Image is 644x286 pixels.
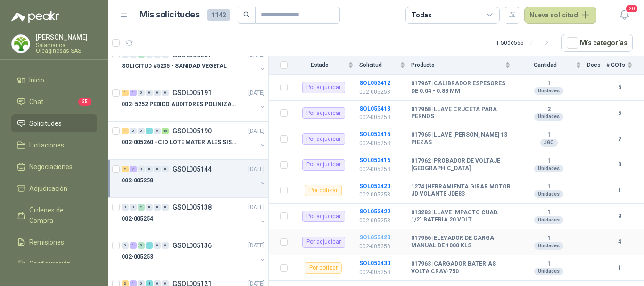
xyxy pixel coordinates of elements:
b: 1 [516,235,581,242]
a: Configuración [11,255,97,273]
span: Configuración [29,259,71,269]
b: 017965 | LLAVE [PERSON_NAME] 13 PIEZAS [411,131,511,146]
h1: Mis solicitudes [140,8,200,22]
div: Por adjudicar [302,237,345,248]
div: 0 [162,90,169,96]
a: SOL053422 [359,208,390,215]
a: Remisiones [11,233,97,251]
div: 1 [122,128,129,134]
b: 1 [516,209,581,216]
div: 0 [162,166,169,172]
p: 002-005258 [359,88,405,97]
p: 002-005258 [359,242,405,251]
span: # COTs [606,62,625,68]
b: 017968 | LLAVE CRUCETA PARA PERNOS [411,106,511,121]
a: Chat55 [11,93,97,111]
div: 1 [130,90,137,96]
span: Inicio [29,75,44,85]
th: Cantidad [516,56,587,74]
p: [DATE] [248,127,264,136]
div: Unidades [534,190,563,198]
div: 0 [146,90,153,96]
a: SOL053423 [359,234,390,241]
b: 1 [606,263,633,272]
a: 1 0 0 1 0 16 GSOL005190[DATE] 002-005260 - CIO LOTE MATERIALES SISTEMA HIDRAULIC [122,125,266,155]
a: SOL053415 [359,131,390,138]
div: Todas [412,10,431,20]
p: [PERSON_NAME] [36,34,97,41]
p: 002-005258 [359,113,405,122]
div: 1 [146,242,153,249]
div: 0 [130,128,137,134]
span: Negociaciones [29,162,73,172]
span: Adjudicación [29,183,67,194]
button: 20 [616,7,633,24]
div: 0 [154,90,161,96]
a: Órdenes de Compra [11,201,97,229]
a: SOL053413 [359,106,390,112]
button: Mís categorías [561,34,633,52]
div: 0 [154,166,161,172]
img: Company Logo [12,35,30,53]
a: Licitaciones [11,136,97,154]
div: 2 [122,166,129,172]
p: 002-005253 [122,253,153,261]
p: 002-005258 [359,139,405,148]
p: 002-005258 [122,176,153,185]
span: Remisiones [29,237,64,247]
span: Producto [411,62,503,68]
div: 0 [162,204,169,211]
th: Producto [411,56,516,74]
b: 1 [516,261,581,268]
div: 1 - 50 de 565 [496,35,554,50]
b: 1 [516,157,581,165]
b: 1 [516,131,581,139]
span: search [243,11,250,18]
p: SOLICITUD #5235 - SANIDAD VEGETAL [122,62,227,71]
p: 002-005258 [359,216,405,225]
b: SOL053430 [359,260,390,267]
a: 1 1 0 0 0 0 GSOL005191[DATE] 002- 5252 PEDIDO AUDITORES POLINIZACIÓN [122,87,266,117]
p: [DATE] [248,203,264,212]
div: Por adjudicar [302,107,345,119]
div: 0 [122,242,129,249]
div: 0 [162,242,169,249]
div: Unidades [534,216,563,224]
b: SOL053416 [359,157,390,163]
div: Por cotizar [305,185,342,196]
div: 1 [146,128,153,134]
b: 017966 | ELEVADOR DE CARGA MANUAL DE 1000 KLS [411,235,511,249]
b: 1 [516,80,581,88]
span: Órdenes de Compra [29,205,88,226]
div: 0 [138,128,145,134]
a: SOL053420 [359,183,390,189]
p: GSOL005136 [173,242,212,249]
div: 3 [138,242,145,249]
div: JGO [540,139,558,147]
div: 0 [138,90,145,96]
p: [DATE] [248,89,264,98]
p: [DATE] [248,241,264,250]
a: SOL053412 [359,80,390,86]
span: 55 [78,98,91,106]
p: GSOL005190 [173,128,212,134]
div: 0 [154,128,161,134]
p: 002-005260 - CIO LOTE MATERIALES SISTEMA HIDRAULIC [122,138,239,147]
p: 002-005258 [359,190,405,199]
b: 017963 | CARGADOR BATERIAS VOLTA CRAV-750 [411,261,511,275]
div: Unidades [534,268,563,275]
b: 5 [606,83,633,92]
span: Solicitud [359,62,398,68]
div: Por adjudicar [302,211,345,222]
a: 0 0 2 0 0 0 GSOL005138[DATE] 002-005254 [122,202,266,232]
div: 2 [138,204,145,211]
th: # COTs [606,56,644,74]
span: 1142 [207,9,230,21]
a: 0 1 3 1 0 0 GSOL005136[DATE] 002-005253 [122,240,266,270]
b: 1 [516,183,581,191]
p: 002-005254 [122,214,153,223]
